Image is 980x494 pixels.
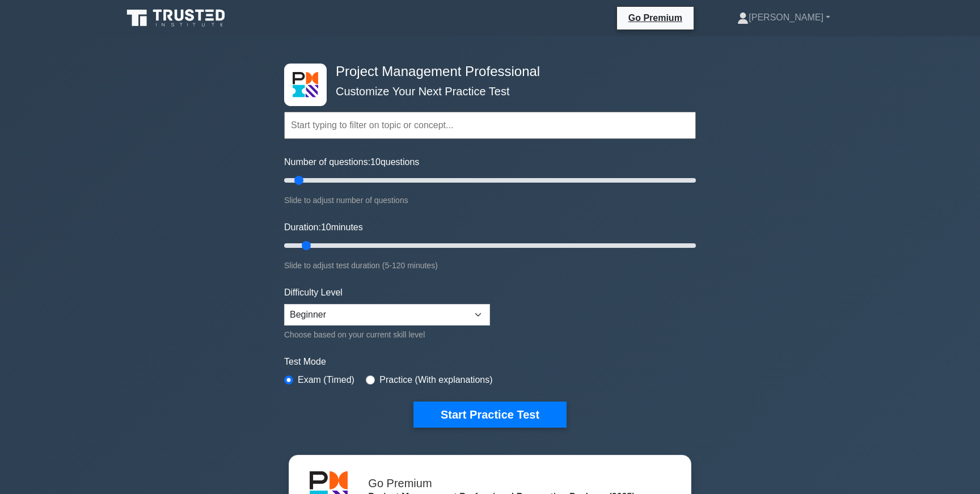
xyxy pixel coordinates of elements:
div: Slide to adjust number of questions [284,193,696,207]
div: Slide to adjust test duration (5-120 minutes) [284,259,696,272]
span: 10 [370,157,381,167]
a: [PERSON_NAME] [710,6,857,29]
h4: Project Management Professional [331,64,640,80]
label: Exam (Timed) [298,373,354,387]
span: 10 [321,222,331,232]
button: Start Practice Test [413,402,567,428]
label: Practice (With explanations) [379,373,492,387]
label: Number of questions: questions [284,155,419,169]
div: Choose based on your current skill level [284,328,490,341]
a: Go Premium [622,11,689,25]
label: Duration: minutes [284,221,363,234]
label: Test Mode [284,355,696,369]
label: Difficulty Level [284,286,343,299]
input: Start typing to filter on topic or concept... [284,112,696,139]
